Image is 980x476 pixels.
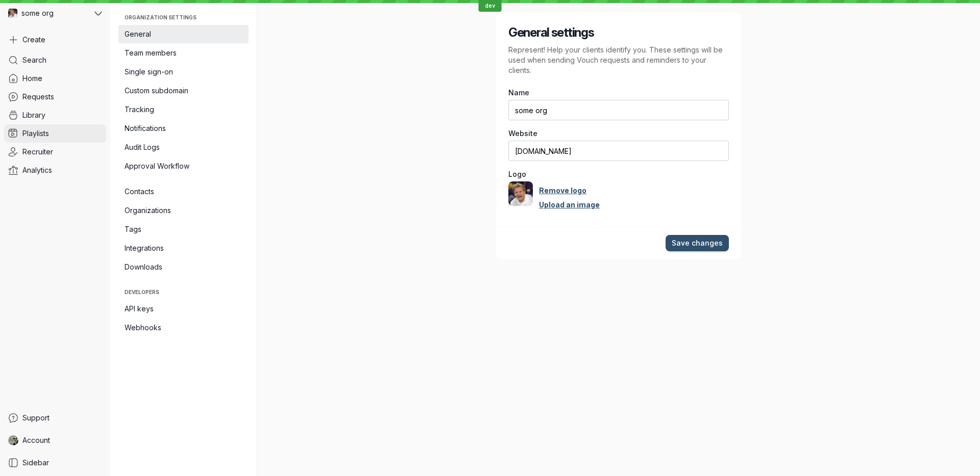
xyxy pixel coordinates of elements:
[22,413,50,423] span: Support
[508,128,537,139] span: Website
[118,119,249,138] a: Notifications
[125,123,242,134] span: Notifications
[118,220,249,239] a: Tags
[125,86,242,96] span: Custom subdomain
[508,169,526,179] span: Logo
[125,161,242,171] span: Approval Workflow
[118,239,249,257] a: Integrations
[666,235,729,251] button: Save changes
[508,88,529,98] span: Name
[125,304,242,314] span: API keys
[125,262,242,272] span: Downloads
[118,258,249,276] a: Downloads
[118,25,249,43] a: General
[22,55,46,65] span: Search
[4,51,106,69] a: Search
[4,31,106,49] button: Create
[118,100,249,119] a: Tracking
[4,69,106,88] a: Home
[125,289,242,295] span: Developers
[539,200,600,210] a: Upload an image
[4,106,106,124] a: Library
[4,431,106,449] a: Pro Teale avatarAccount
[4,4,92,22] div: some org
[22,128,49,139] span: Playlists
[118,157,249,175] a: Approval Workflow
[22,110,45,120] span: Library
[4,161,106,179] a: Analytics
[508,24,729,41] h2: General settings
[8,435,18,445] img: Pro Teale avatar
[4,4,106,22] button: some org avatarsome org
[22,147,53,157] span: Recruiter
[22,165,52,175] span: Analytics
[125,243,242,253] span: Integrations
[125,14,242,20] span: Organization settings
[4,143,106,161] a: Recruiter
[22,92,54,102] span: Requests
[22,73,42,84] span: Home
[125,48,242,58] span: Team members
[4,124,106,143] a: Playlists
[8,9,17,18] img: some org avatar
[118,138,249,156] a: Audit Logs
[125,142,242,152] span: Audit Logs
[118,44,249,62] a: Team members
[539,186,586,196] a: Remove logo
[118,201,249,220] a: Organizations
[118,319,249,337] a: Webhooks
[22,435,50,445] span: Account
[22,35,45,45] span: Create
[125,205,242,216] span: Organizations
[22,458,49,468] span: Sidebar
[508,181,533,206] button: some org avatar
[118,300,249,318] a: API keys
[125,104,242,115] span: Tracking
[4,88,106,106] a: Requests
[125,323,242,333] span: Webhooks
[125,67,242,77] span: Single sign-on
[672,238,723,248] span: Save changes
[125,29,242,39] span: General
[21,8,54,18] span: some org
[118,82,249,100] a: Custom subdomain
[125,224,242,234] span: Tags
[508,45,729,75] p: Represent! Help your clients identify you. These settings will be used when sending Vouch request...
[4,409,106,427] a: Support
[4,454,106,472] a: Sidebar
[125,187,242,197] span: Contacts
[118,182,249,201] a: Contacts
[118,63,249,81] a: Single sign-on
